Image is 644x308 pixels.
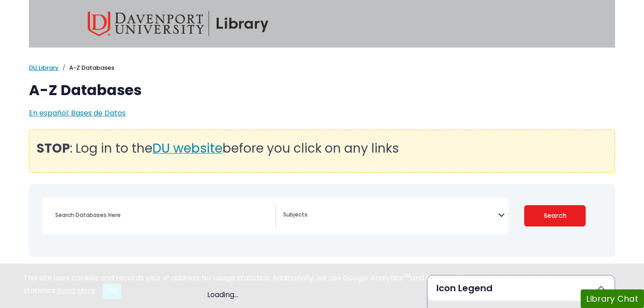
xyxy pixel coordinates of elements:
button: Icon Legend [427,275,615,301]
a: DU Library [29,63,59,72]
sup: TM [403,272,411,279]
span: DU website [152,140,223,157]
button: Close [103,284,121,299]
a: Read More [57,285,95,296]
img: Davenport University Library [88,11,269,36]
nav: breadcrumb [29,63,615,72]
div: This site uses cookies and records your IP address for usage statistics. Additionally, we use Goo... [24,273,620,299]
button: Library Chat [581,289,644,308]
strong: STOP [37,140,70,157]
h1: A-Z Databases [29,82,615,99]
nav: Search filters [29,184,615,257]
span: before you click on any links [223,140,399,157]
button: Submit for Search Results [524,205,586,226]
input: Search database by title or keyword [50,208,275,221]
textarea: Search [283,212,498,219]
li: A-Z Databases [59,63,114,72]
span: : Log in to the [37,140,152,157]
a: En español: Bases de Datos [29,108,126,118]
a: DU website [152,146,223,155]
sup: TM [457,272,464,279]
